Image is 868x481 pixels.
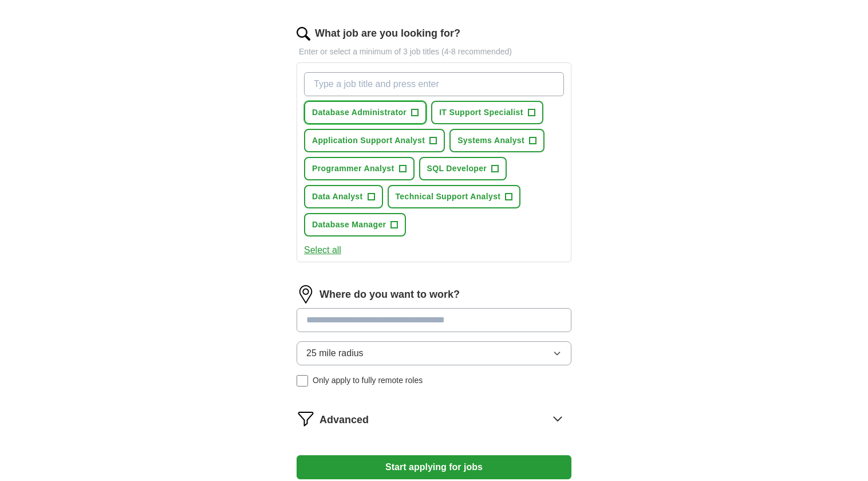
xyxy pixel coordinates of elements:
[304,185,383,208] button: Data Analyst
[297,455,571,479] button: Start applying for jobs
[388,185,521,208] button: Technical Support Analyst
[312,219,386,231] span: Database Manager
[297,27,310,41] img: search.png
[297,409,315,428] img: filter
[312,135,425,147] span: Application Support Analyst
[297,285,315,303] img: location.png
[313,374,423,387] span: Only apply to fully remote roles
[304,129,445,152] button: Application Support Analyst
[312,191,363,203] span: Data Analyst
[312,107,407,119] span: Database Administrator
[319,287,460,302] label: Where do you want to work?
[304,101,427,124] button: Database Administrator
[457,135,524,147] span: Systems Analyst
[427,163,487,175] span: SQL Developer
[304,157,415,180] button: Programmer Analyst
[396,191,501,203] span: Technical Support Analyst
[306,346,364,360] span: 25 mile radius
[312,163,394,175] span: Programmer Analyst
[304,72,564,96] input: Type a job title and press enter
[297,375,308,387] input: Only apply to fully remote roles
[449,129,545,152] button: Systems Analyst
[304,243,341,257] button: Select all
[304,213,406,236] button: Database Manager
[315,26,460,41] label: What job are you looking for?
[319,412,369,428] span: Advanced
[297,46,571,58] p: Enter or select a minimum of 3 job titles (4-8 recommended)
[431,101,543,124] button: IT Support Specialist
[297,341,571,365] button: 25 mile radius
[439,107,523,119] span: IT Support Specialist
[419,157,507,180] button: SQL Developer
